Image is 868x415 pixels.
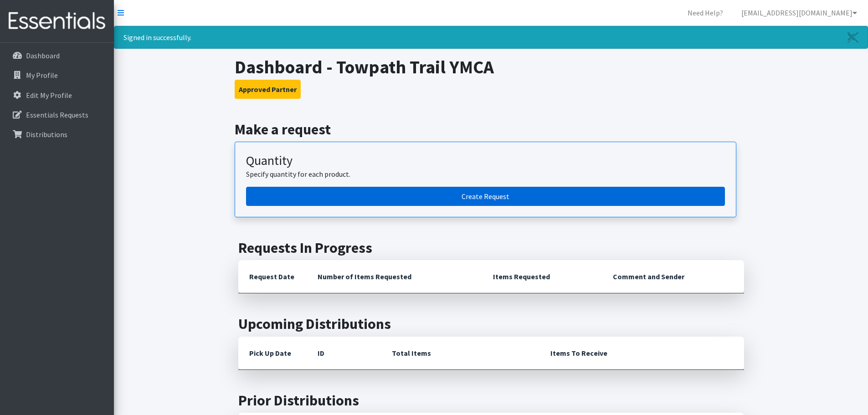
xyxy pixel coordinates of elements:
[680,4,730,22] a: Need Help?
[4,125,110,143] a: Distributions
[307,337,381,370] th: ID
[26,71,58,80] p: My Profile
[238,260,307,293] th: Request Date
[307,260,483,293] th: Number of Items Requested
[235,56,747,78] h1: Dashboard - Towpath Trail YMCA
[26,110,88,119] p: Essentials Requests
[246,153,725,169] h3: Quantity
[238,337,307,370] th: Pick Up Date
[114,26,868,49] div: Signed in successfully.
[734,4,864,22] a: [EMAIL_ADDRESS][DOMAIN_NAME]
[235,121,747,138] h2: Make a request
[4,106,110,124] a: Essentials Requests
[4,46,110,65] a: Dashboard
[4,6,110,36] img: HumanEssentials
[238,392,744,409] h2: Prior Distributions
[4,66,110,84] a: My Profile
[246,187,725,206] a: Create a request by quantity
[26,51,60,60] p: Dashboard
[482,260,602,293] th: Items Requested
[238,239,744,256] h2: Requests In Progress
[838,26,868,48] a: Close
[235,80,301,99] button: Approved Partner
[539,337,744,370] th: Items To Receive
[246,169,725,179] p: Specify quantity for each product.
[4,86,110,104] a: Edit My Profile
[26,91,72,100] p: Edit My Profile
[602,260,744,293] th: Comment and Sender
[381,337,539,370] th: Total Items
[238,315,744,333] h2: Upcoming Distributions
[26,130,67,139] p: Distributions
